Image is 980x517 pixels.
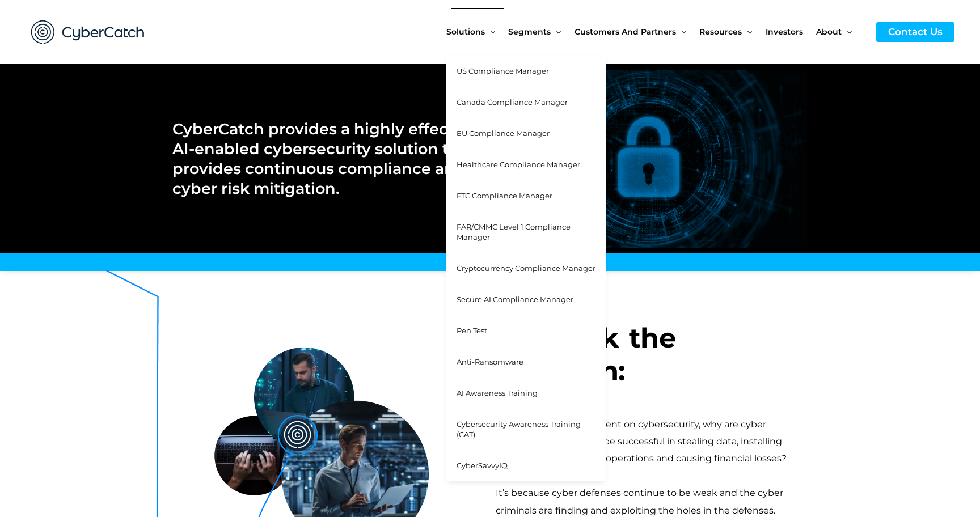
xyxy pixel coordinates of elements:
[446,118,606,149] a: EU Compliance Manager
[457,295,573,304] span: Secure AI Compliance Manager
[446,346,606,378] a: Anti-Ransomware
[457,98,568,107] span: Canada Compliance Manager
[457,129,550,138] span: EU Compliance Manager
[816,8,842,56] span: About
[457,419,581,439] span: Cybersecurity Awareness Training (CAT)
[446,180,606,211] a: FTC Compliance Manager
[446,450,606,481] a: CyberSavvyIQ
[446,253,606,284] a: Cryptocurrency Compliance Manager
[446,409,606,451] a: Cybersecurity Awareness Training (CAT)
[496,416,808,468] div: With over $150 billion spent on cybersecurity, why are cyber criminals continuing to be successfu...
[766,8,816,56] a: Investors
[457,388,538,397] span: AI Awareness Training
[457,264,595,273] span: Cryptocurrency Compliance Manager
[457,326,487,335] span: Pen Test
[457,66,549,75] span: US Compliance Manager
[485,8,495,56] span: Menu Toggle
[496,322,808,387] h3: Let's ask the question:
[446,315,606,346] a: Pen Test
[446,211,606,253] a: FAR/CMMC Level 1 Compliance Manager
[457,461,508,470] span: CyberSavvyIQ
[457,160,580,169] span: Healthcare Compliance Manager
[842,8,852,56] span: Menu Toggle
[446,8,865,56] nav: Site Navigation: New Main Menu
[457,222,571,242] span: FAR/CMMC Level 1 Compliance Manager
[508,8,551,56] span: Segments
[699,8,742,56] span: Resources
[457,191,552,200] span: FTC Compliance Manager
[446,56,606,87] a: US Compliance Manager
[172,119,478,198] h2: CyberCatch provides a highly effective AI-enabled cybersecurity solution that provides continuous...
[20,9,156,56] img: CyberCatch
[446,149,606,180] a: Healthcare Compliance Manager
[676,8,686,56] span: Menu Toggle
[575,8,676,56] span: Customers and Partners
[766,8,803,56] span: Investors
[446,87,606,118] a: Canada Compliance Manager
[742,8,752,56] span: Menu Toggle
[446,378,606,409] a: AI Awareness Training
[551,8,561,56] span: Menu Toggle
[876,22,954,42] a: Contact Us
[446,8,485,56] span: Solutions
[446,284,606,315] a: Secure AI Compliance Manager
[457,357,523,366] span: Anti-Ransomware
